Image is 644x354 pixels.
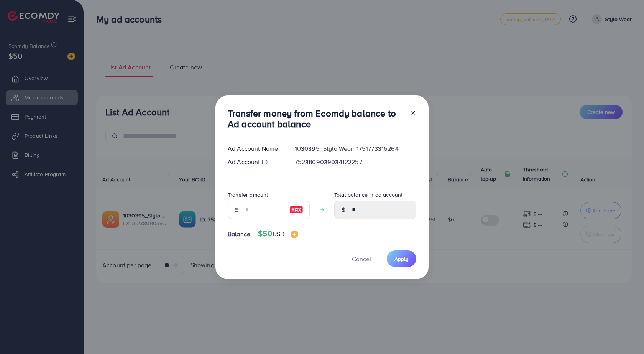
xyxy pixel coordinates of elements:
img: image [291,231,298,238]
label: Total balance in ad account [334,191,402,199]
span: USD [273,230,284,238]
h4: $50 [258,229,298,239]
h3: Transfer money from Ecomdy balance to Ad account balance [228,108,404,130]
span: Apply [394,255,409,263]
span: Balance: [228,230,252,239]
label: Transfer amount [228,191,268,199]
span: Cancel [352,255,371,263]
button: Cancel [342,250,381,267]
img: image [289,205,303,214]
iframe: Chat [611,319,638,348]
div: 1030395_Stylo Wear_1751773316264 [289,144,422,153]
div: Ad Account Name [222,144,289,153]
div: Ad Account ID [222,158,289,166]
div: 7523809039034122257 [289,158,422,166]
button: Apply [387,250,416,267]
